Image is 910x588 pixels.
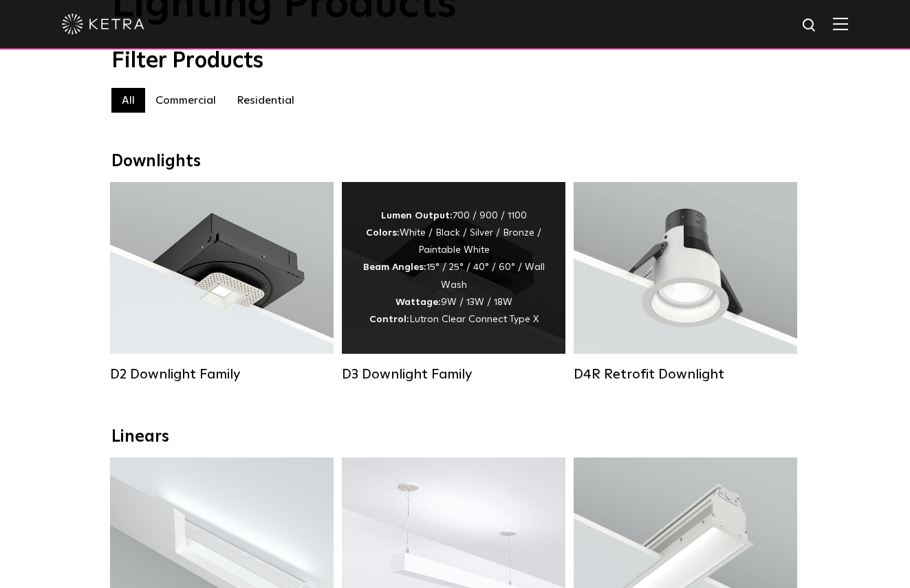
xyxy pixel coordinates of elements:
label: Commercial [145,88,226,113]
img: search icon [801,17,819,34]
img: Hamburger%20Nav.svg [833,17,848,30]
span: Lutron Clear Connect Type X [409,315,539,324]
strong: Wattage: [396,297,441,307]
div: D3 Downlight Family [342,366,565,383]
div: Filter Products [111,48,799,74]
a: D2 Downlight Family Lumen Output:1200Colors:White / Black / Gloss Black / Silver / Bronze / Silve... [110,182,334,381]
label: All [111,88,145,113]
a: D4R Retrofit Downlight Lumen Output:800Colors:White / BlackBeam Angles:15° / 25° / 40° / 60°Watta... [574,182,797,381]
label: Residential [226,88,305,113]
strong: Control: [369,315,409,324]
div: D2 Downlight Family [110,366,334,383]
div: D4R Retrofit Downlight [574,366,797,383]
div: 700 / 900 / 1100 White / Black / Silver / Bronze / Paintable White 15° / 25° / 40° / 60° / Wall W... [362,207,545,328]
strong: Beam Angles: [363,262,426,272]
img: ketra-logo-2019-white [62,14,144,34]
div: Linears [111,427,799,447]
strong: Colors: [366,228,400,238]
div: Downlights [111,152,799,172]
strong: Lumen Output: [381,211,453,220]
a: D3 Downlight Family Lumen Output:700 / 900 / 1100Colors:White / Black / Silver / Bronze / Paintab... [342,182,565,381]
